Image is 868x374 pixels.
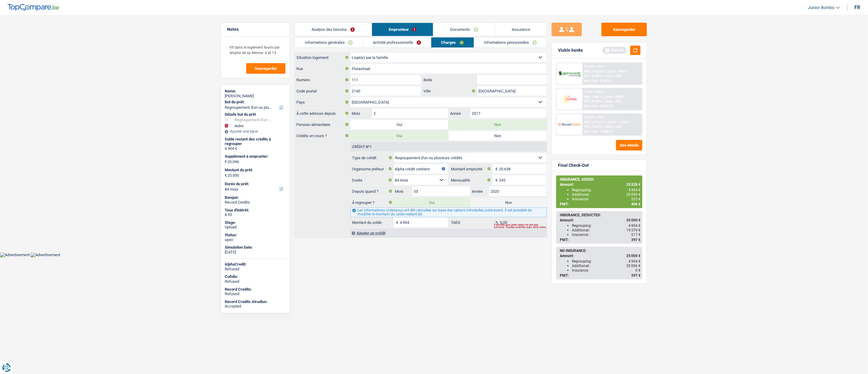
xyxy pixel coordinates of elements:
div: Regrouping: [572,259,641,263]
label: Mensualité [449,175,492,185]
button: Sauvegarder [602,23,647,36]
div: 4.904 € [225,146,286,151]
div: Regrouping: [572,224,641,228]
div: Détails but du prêt [225,112,286,117]
span: DTI: 26.83% [584,99,602,103]
div: 10.45% | 415 € [584,115,606,119]
span: 25 000 € [626,254,641,258]
label: Ville [422,86,477,96]
label: Durée [351,175,393,185]
div: Simulation Date: [225,245,286,250]
span: NAI: 2 413,2 € [584,120,605,124]
label: Montant emprunté [449,164,492,174]
label: Durée du prêt: [225,182,285,186]
span: Limit: <50% [605,74,622,78]
div: Name: [225,89,286,94]
span: Sauvegarder [255,66,277,70]
a: Informations générales [295,37,363,47]
span: / [603,95,604,99]
div: Regrouping: [572,188,641,192]
div: Refused [225,292,286,296]
span: Limit: >850 € [608,69,628,73]
div: Additional: [572,264,641,268]
label: À regrouper ? [351,198,394,207]
label: Non [449,131,547,140]
div: Insurance: [572,197,641,201]
div: INSURANCE, ADDED: [560,177,641,182]
div: Insurance: [572,268,641,272]
span: 397 € [631,238,641,242]
span: / [603,125,604,129]
label: Numéro [295,75,350,85]
div: Accepted [225,304,286,309]
label: Année [449,108,470,118]
div: Additional: [572,192,641,197]
div: Taux d'intérêt: [225,208,286,213]
h5: Notes [227,27,284,32]
div: NO INSURANCE: [560,249,641,253]
div: INSURANCE, DEDUCTED: [560,213,641,217]
span: / [603,74,604,78]
a: Charges [431,37,474,47]
span: 25 000 € [626,218,641,222]
label: Rue [295,64,350,73]
div: 8.95 [225,212,286,217]
img: Cofidis [558,93,581,105]
label: Oui [394,198,470,207]
span: € [492,164,499,174]
a: Activité professionnelle [363,37,431,47]
div: 10.99% | 421 € [584,65,606,69]
label: Montant du prêt: [225,168,285,172]
label: Boite [422,75,477,85]
div: Refused [225,267,286,272]
a: Emprunteur [372,23,433,36]
span: 525 € [631,197,641,201]
div: Stage: [225,220,286,225]
div: [PERSON_NAME] [225,94,286,98]
div: Crédit nº1 [351,145,373,149]
div: Ajouter un crédit [350,228,547,237]
div: open [225,237,286,242]
span: 4 904 € [628,224,641,228]
div: Il semble que cette valeur ne soit pas correcte. Veuillez revérifier avec votre client. [494,225,547,227]
div: PMT: [560,273,641,278]
span: € [225,173,227,178]
div: PMT: [560,202,641,206]
span: / [606,69,607,73]
div: Status: [225,233,286,237]
label: Type de crédit [351,153,394,163]
label: Organisme prêteur [351,164,393,174]
div: Ref. Cost: 1 998,3 € [584,130,613,134]
div: Amount: [560,218,641,222]
a: Informations personnelles [474,37,547,47]
span: € [225,159,227,164]
div: Final Check-Out [558,163,589,168]
label: Pension alimentaire [295,120,350,129]
img: Advertisement [31,253,60,257]
button: Sauvegarder [246,63,286,74]
label: Depuis quand ? [351,186,394,196]
span: Limit: >800 € [605,95,625,99]
div: Ref. Cost: 2 284,7 € [584,104,613,108]
a: Analyse des besoins [295,23,372,36]
label: Pays [295,97,350,107]
label: Crédits en cours ? [295,131,350,140]
div: Solde restant des crédits à regrouper [225,137,286,146]
label: Montant du solde [351,218,393,227]
div: Amount: [560,254,641,258]
img: Record Credits [558,119,581,130]
span: 25 528 € [626,182,641,187]
span: Limit: >1.253 € [608,120,630,124]
span: Junior Bombo [808,5,835,10]
span: DTI: 16.57% [584,74,602,78]
label: Non [449,120,547,129]
label: But du prêt: [225,100,285,105]
div: Record Credits: [225,287,286,292]
div: Cofidis: [225,274,286,279]
button: See details [616,140,642,150]
input: MM [372,108,449,118]
div: Banque: [225,195,286,200]
span: / [603,99,604,103]
div: fr [855,5,860,10]
input: AAAA [470,108,547,118]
